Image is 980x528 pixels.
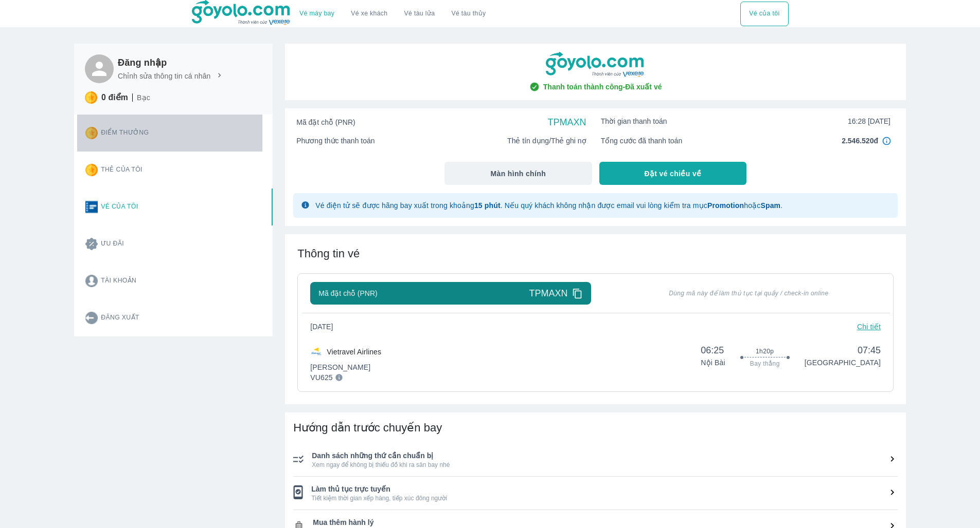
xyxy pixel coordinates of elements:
div: Card thong tin user [74,115,273,336]
span: Bay thẳng [750,360,780,368]
img: star [85,91,97,104]
span: Phương thức thanh toán [296,136,375,146]
button: Vé tàu thủy [443,2,494,26]
p: 0 điểm [101,92,128,103]
span: Danh sách những thứ cần chuẩn bị [312,450,898,461]
button: Màn hình chính [444,162,592,185]
span: TPMAXN [548,116,586,128]
img: ic_checklist [293,455,304,463]
span: Đặt vé chiều về [645,168,702,179]
span: Tiết kiệm thời gian xếp hàng, tiếp xúc đông người [311,494,898,502]
span: [DATE] [310,322,341,332]
button: Thẻ của tôi [77,152,262,188]
span: Thanh toán thành công - Đã xuất vé [543,82,662,92]
span: TPMAXN [529,287,568,299]
p: Bạc [137,92,150,103]
a: Vé máy bay [299,10,334,17]
p: Chỉnh sửa thông tin cá nhân [118,71,211,81]
button: Vé của tôi [740,2,788,26]
span: Xem ngay để không bị thiếu đồ khi ra sân bay nhé [312,461,898,469]
a: Vé tàu lửa [396,2,443,26]
img: logout [85,312,98,324]
img: glyph [301,201,309,209]
button: Đặt vé chiều về [599,162,747,185]
a: Vé xe khách [351,10,387,17]
h6: Đăng nhập [118,56,224,69]
span: 07:45 [805,344,881,356]
span: Màn hình chính [491,168,546,179]
button: Điểm thưởng [77,115,262,152]
img: goyolo-logo [546,52,646,78]
span: Mã đặt chỗ (PNR) [296,117,355,127]
img: ic_checklist [293,485,303,499]
span: Vé điện tử sẽ được hãng bay xuất trong khoảng . Nếu quý khách không nhận được email vui lòng kiểm... [315,201,782,210]
p: [GEOGRAPHIC_DATA] [805,357,881,368]
span: Hướng dẫn trước chuyến bay [293,421,442,434]
strong: Promotion [707,201,744,210]
span: 1h20p [756,347,774,355]
img: star [85,127,98,139]
p: VU625 [310,372,333,383]
span: 2.546.520đ [842,136,878,146]
img: check-circle [529,82,540,92]
img: account [85,275,98,287]
span: Dùng mã này để làm thủ tục tại quầy / check-in online [617,289,881,297]
p: Chi tiết [857,322,881,332]
span: Mua thêm hành lý [313,517,898,527]
div: choose transportation mode [291,2,494,26]
button: Ưu đãi [77,225,262,262]
img: ticket [85,201,98,213]
button: Vé của tôi [77,188,262,225]
img: star [85,164,98,176]
p: [PERSON_NAME] [310,362,381,372]
span: Mã đặt chỗ (PNR) [318,288,377,298]
div: choose transportation mode [740,2,788,26]
span: 16:28 [DATE] [848,116,890,126]
span: 06:25 [701,344,725,356]
strong: Spam [760,201,780,210]
img: promotion [85,238,98,250]
img: in4 [882,137,890,145]
button: Tài khoản [77,262,262,299]
span: Thời gian thanh toán [601,116,667,126]
button: Đăng xuất [77,299,262,336]
span: Làm thủ tục trực tuyến [311,484,898,494]
span: Thẻ tín dụng/Thẻ ghi nợ [507,136,586,146]
span: Thông tin vé [297,247,360,260]
strong: 15 phút [474,201,501,210]
p: Nội Bài [701,357,725,368]
p: Vietravel Airlines [327,347,381,357]
span: Tổng cước đã thanh toán [601,136,683,146]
